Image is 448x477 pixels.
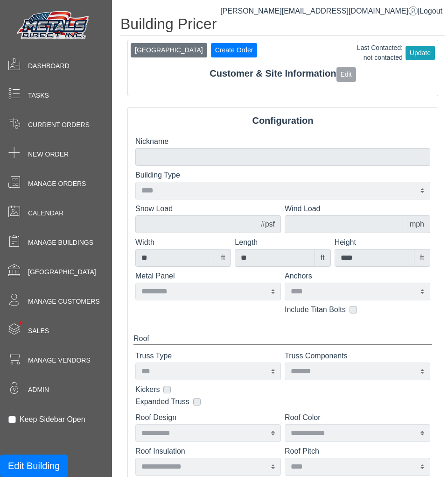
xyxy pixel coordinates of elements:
div: Configuration [128,114,438,128]
label: Kickers [135,384,160,395]
label: Height [335,237,430,248]
label: Width [135,237,231,248]
span: Tasks [28,91,49,100]
label: Truss Components [285,350,430,362]
label: Wind Load [285,203,430,214]
label: Building Type [135,170,430,181]
span: Manage Buildings [28,238,93,248]
label: Truss Type [135,350,281,362]
label: Metal Panel [135,271,281,282]
label: Roof Insulation [135,446,281,457]
label: Nickname [135,136,430,147]
label: Anchors [285,271,430,282]
div: | [220,6,442,17]
label: Snow Load [135,203,281,214]
span: Manage Orders [28,179,86,189]
label: Roof Color [285,412,430,423]
button: [GEOGRAPHIC_DATA] [131,43,207,57]
div: mph [404,215,430,233]
button: Edit [336,67,356,82]
span: Sales [28,326,49,336]
h1: Building Pricer [120,15,445,36]
span: [GEOGRAPHIC_DATA] [28,267,96,277]
span: Logout [420,7,442,15]
div: Customer & Site Information [128,66,438,81]
a: [PERSON_NAME][EMAIL_ADDRESS][DOMAIN_NAME] [220,7,418,15]
span: Current Orders [28,120,90,130]
div: ft [215,249,231,267]
label: Expanded Truss [135,396,189,407]
span: Dashboard [28,61,70,71]
label: Keep Sidebar Open [20,414,85,425]
div: ft [315,249,331,267]
span: Admin [28,385,49,395]
img: Metals Direct Inc Logo [14,8,93,43]
label: Length [235,237,330,248]
label: Roof Pitch [285,446,430,457]
label: Include Titan Bolts [285,304,346,315]
span: Calendar [28,208,63,218]
div: #psf [255,215,281,233]
label: Roof Design [135,412,281,423]
div: Roof [133,333,432,345]
span: Manage Customers [28,297,100,306]
div: ft [414,249,430,267]
button: Create Order [211,43,258,57]
span: New Order [28,150,69,159]
button: Update [406,46,435,60]
span: • [9,308,33,338]
span: Manage Vendors [28,356,91,365]
div: Last Contacted: not contacted [357,43,403,63]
